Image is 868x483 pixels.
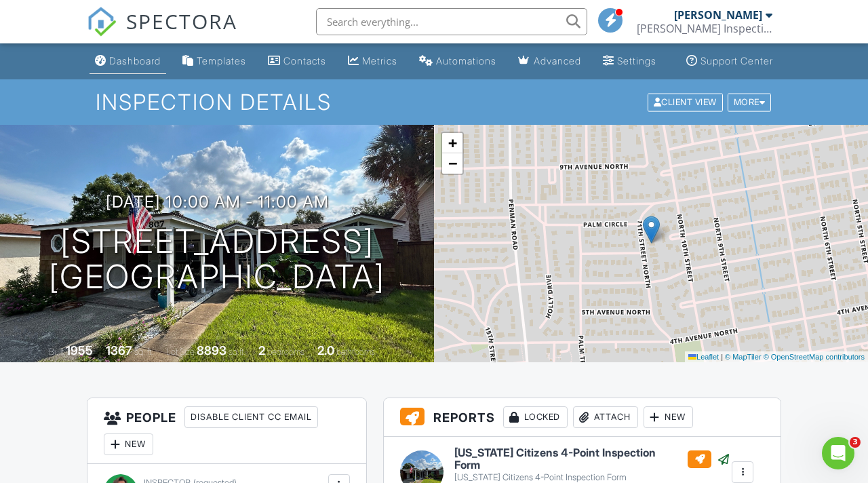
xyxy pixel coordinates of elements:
div: Contacts [283,55,326,66]
a: Dashboard [90,49,166,74]
h3: [DATE] 10:00 am - 11:00 am [106,193,329,211]
div: 1367 [106,343,132,358]
div: 2.0 [317,343,334,358]
div: 8893 [197,343,226,358]
div: 1955 [66,343,93,358]
iframe: Intercom live chat [822,437,854,469]
span: Lot Size [166,347,195,357]
a: Zoom in [442,133,462,153]
a: Templates [177,49,252,74]
div: Dashboard [109,55,161,66]
div: Automations [436,55,496,66]
a: Client View [646,96,726,107]
a: Support Center [681,49,778,74]
h6: [US_STATE] Citizens 4-Point Inspection Form [454,447,731,471]
span: SPECTORA [126,7,237,35]
div: Locked [503,406,568,428]
a: SPECTORA [87,18,237,47]
a: Advanced [513,49,587,74]
span: 3 [850,437,861,448]
div: Disable Client CC Email [184,406,318,428]
a: [US_STATE] Citizens 4-Point Inspection Form [US_STATE] Citizens 4-Point Inspection Form [454,447,731,483]
div: [PERSON_NAME] [674,8,762,22]
div: New [104,433,153,455]
span: bathrooms [336,347,375,357]
a: Zoom out [442,153,462,174]
h1: [STREET_ADDRESS] [GEOGRAPHIC_DATA] [49,224,385,296]
a: © OpenStreetMap contributors [764,353,865,361]
span: + [448,134,457,151]
div: Support Center [701,55,773,66]
span: sq.ft. [229,347,245,357]
a: Settings [597,49,662,74]
a: Contacts [262,49,332,74]
h3: People [87,398,366,464]
div: Southwell Inspections [637,22,772,35]
div: Templates [197,55,246,66]
div: Client View [648,93,723,111]
div: [US_STATE] Citizens 4-Point Inspection Form [454,472,731,483]
div: Attach [573,406,638,428]
a: Leaflet [688,353,719,361]
div: Metrics [362,55,397,66]
div: New [644,406,693,428]
span: − [448,155,457,172]
img: The Best Home Inspection Software - Spectora [87,7,117,37]
div: Advanced [534,55,581,66]
a: Automations (Basic) [414,49,502,74]
div: More [728,93,772,111]
div: Settings [617,55,656,66]
span: | [721,353,723,361]
input: Search everything... [316,8,587,35]
div: 2 [258,343,265,358]
img: Marker [643,216,660,244]
h3: Reports [384,398,781,437]
h1: Inspection Details [96,90,772,114]
a: Metrics [342,49,403,74]
a: © MapTiler [725,353,762,361]
span: bedrooms [267,347,304,357]
span: Built [49,347,64,357]
span: sq. ft. [134,347,153,357]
